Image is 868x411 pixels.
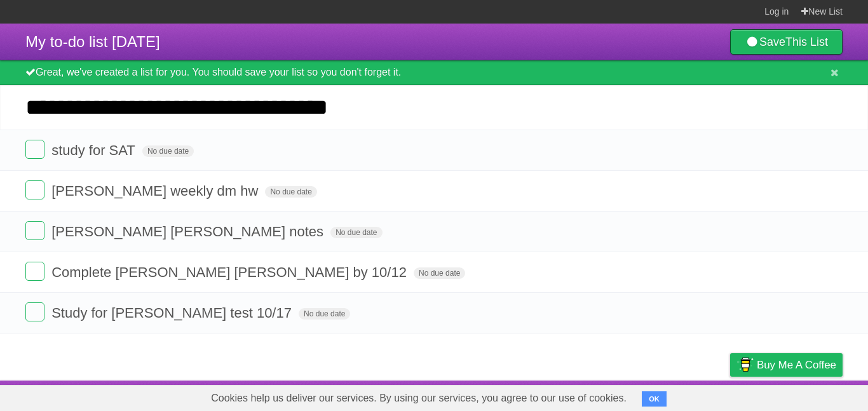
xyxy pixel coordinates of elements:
a: Privacy [714,384,747,408]
a: About [561,384,588,408]
label: Done [25,140,44,159]
span: No due date [414,267,465,279]
span: Cookies help us deliver our services. By using our services, you agree to our use of cookies. [198,386,639,411]
a: Terms [670,384,698,408]
label: Done [25,302,44,321]
button: OK [642,391,667,407]
span: Complete [PERSON_NAME] [PERSON_NAME] by 10/12 [51,264,410,280]
a: Suggest a feature [763,384,843,408]
span: Buy me a coffee [757,354,836,376]
span: Study for [PERSON_NAME] test 10/17 [51,305,295,321]
img: Buy me a coffee [736,354,754,375]
a: Developers [603,384,654,408]
span: No due date [142,145,194,157]
span: My to-do list [DATE] [25,33,160,50]
b: This List [785,36,828,48]
span: [PERSON_NAME] weekly dm hw [51,183,261,199]
a: SaveThis List [730,29,843,55]
span: No due date [265,186,316,198]
label: Done [25,221,44,240]
span: No due date [299,308,350,320]
span: No due date [330,227,382,238]
label: Done [25,180,44,199]
span: [PERSON_NAME] [PERSON_NAME] notes [51,224,327,239]
a: Buy me a coffee [730,353,843,377]
label: Done [25,262,44,281]
span: study for SAT [51,142,139,158]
